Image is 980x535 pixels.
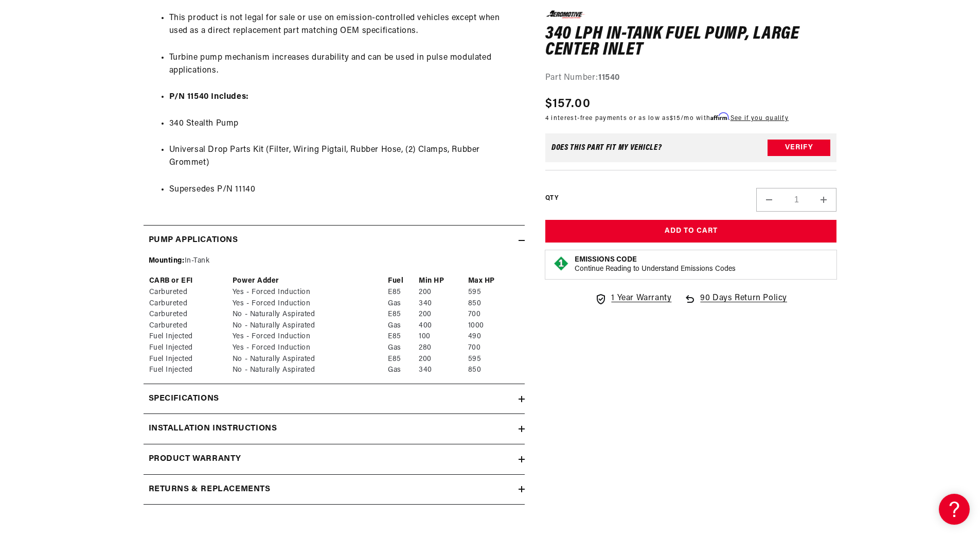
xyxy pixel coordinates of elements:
td: Gas [387,365,418,376]
h2: Product warranty [149,453,242,466]
td: 1000 [468,320,520,332]
span: $15 [670,115,681,122]
div: Part Number: [545,71,837,84]
p: 4 interest-free payments or as low as /mo with . [545,113,789,123]
summary: Pump Applications [144,226,525,255]
td: Yes - Forced Induction [232,298,387,309]
td: Fuel Injected [149,331,232,342]
button: Emissions CodeContinue Reading to Understand Emissions Codes [575,255,736,274]
td: Fuel Injected [149,342,232,354]
li: Universal Drop Parts Kit (Filter, Wiring Pigtail, Rubber Hose, (2) Clamps, Rubber Grommet) [169,144,520,170]
td: 340 [418,298,468,309]
td: Carbureted [149,298,232,309]
div: Does This part fit My vehicle? [551,144,662,152]
td: 200 [418,309,468,320]
td: 700 [468,342,520,354]
button: Add to Cart [545,220,837,243]
span: 90 Days Return Policy [700,292,787,316]
td: Gas [387,342,418,354]
td: Yes - Forced Induction [232,342,387,354]
td: 850 [468,365,520,376]
td: 490 [468,331,520,342]
summary: Returns & replacements [144,475,525,505]
span: Mounting: [149,257,185,265]
td: Fuel Injected [149,365,232,376]
td: No - Naturally Aspirated [232,365,387,376]
th: CARB or EFI [149,275,232,287]
a: See if you qualify - Learn more about Affirm Financing (opens in modal) [730,115,789,122]
td: 850 [468,298,520,309]
h2: Specifications [149,392,219,406]
strong: 11540 [598,73,620,81]
h2: Returns & replacements [149,483,271,496]
h1: 340 LPH In-Tank Fuel Pump, Large Center Inlet [545,26,837,58]
li: Turbine pump mechanism increases durability and can be used in pulse modulated applications. [169,51,520,78]
span: In-Tank [185,257,210,265]
a: 1 Year Warranty [595,292,671,305]
td: Carbureted [149,320,232,332]
p: Continue Reading to Understand Emissions Codes [575,265,736,274]
td: Yes - Forced Induction [232,331,387,342]
td: Carbureted [149,287,232,298]
summary: Specifications [144,384,525,414]
td: No - Naturally Aspirated [232,309,387,320]
button: Verify [768,140,830,156]
td: Carbureted [149,309,232,320]
span: 1 Year Warranty [611,292,671,305]
td: 595 [468,354,520,365]
strong: P/N 11540 Includes: [169,93,249,101]
li: 340 Stealth Pump [169,117,520,131]
td: E85 [387,331,418,342]
li: Supersedes P/N 11140 [169,183,520,197]
summary: Installation Instructions [144,414,525,444]
td: E85 [387,287,418,298]
th: Fuel [387,275,418,287]
h2: Installation Instructions [149,422,277,436]
h2: Pump Applications [149,234,238,247]
td: 700 [468,309,520,320]
td: 400 [418,320,468,332]
th: Min HP [418,275,468,287]
a: 90 Days Return Policy [684,292,787,316]
td: 100 [418,331,468,342]
td: No - Naturally Aspirated [232,320,387,332]
td: Gas [387,298,418,309]
th: Max HP [468,275,520,287]
strong: Emissions Code [575,256,637,264]
td: No - Naturally Aspirated [232,354,387,365]
td: Yes - Forced Induction [232,287,387,298]
img: Emissions code [553,255,569,272]
th: Power Adder [232,275,387,287]
td: 595 [468,287,520,298]
label: QTY [545,194,558,202]
td: 200 [418,287,468,298]
td: Fuel Injected [149,354,232,365]
td: E85 [387,354,418,365]
td: Gas [387,320,418,332]
td: E85 [387,309,418,320]
td: 280 [418,342,468,354]
td: 340 [418,365,468,376]
td: 200 [418,354,468,365]
summary: Product warranty [144,444,525,474]
span: Affirm [710,113,728,120]
li: This product is not legal for sale or use on emission-controlled vehicles except when used as a d... [169,12,520,38]
span: $157.00 [545,95,591,113]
